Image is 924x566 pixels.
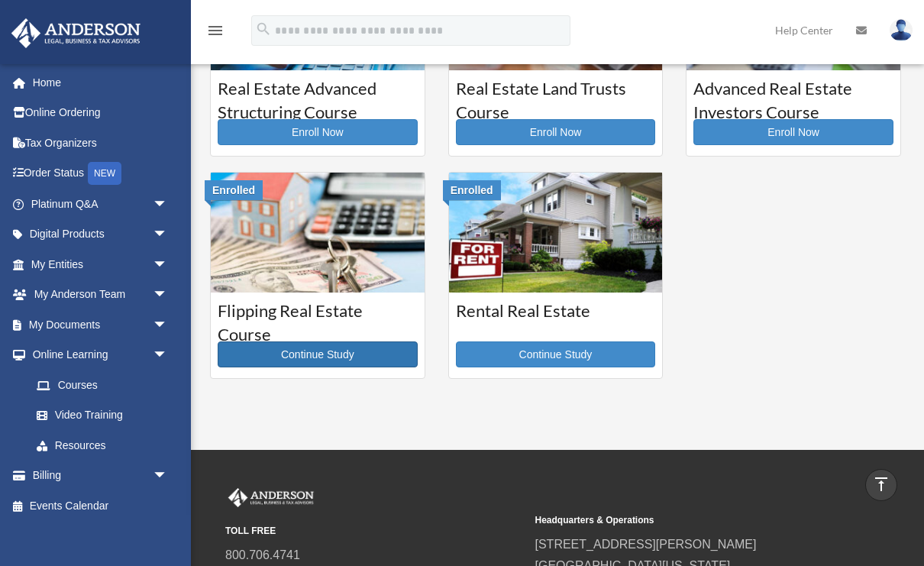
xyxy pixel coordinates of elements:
a: menu [206,27,225,40]
a: Home [11,67,191,98]
a: Resources [21,430,191,461]
a: Enroll Now [218,119,418,145]
a: Video Training [21,400,191,431]
a: Events Calendar [11,490,191,521]
a: Platinum Q&Aarrow_drop_down [11,189,191,219]
a: Billingarrow_drop_down [11,461,191,491]
a: Tax Organizers [11,128,191,158]
h3: Real Estate Land Trusts Course [456,77,656,115]
small: TOLL FREE [225,523,525,539]
a: Digital Productsarrow_drop_down [11,219,191,250]
a: Continue Study [218,341,418,367]
h3: Rental Real Estate [456,299,656,338]
span: arrow_drop_down [153,219,183,251]
a: [STREET_ADDRESS][PERSON_NAME] [535,538,757,551]
div: NEW [88,162,121,185]
span: arrow_drop_down [153,280,183,311]
span: arrow_drop_down [153,309,183,341]
span: arrow_drop_down [153,249,183,280]
i: menu [206,21,225,40]
span: arrow_drop_down [153,189,183,220]
h3: Advanced Real Estate Investors Course [693,77,893,115]
img: Anderson Advisors Platinum Portal [225,488,317,508]
i: search [255,21,272,37]
a: Online Learningarrow_drop_down [11,340,191,370]
a: Enroll Now [456,119,656,145]
div: Enrolled [443,180,501,200]
a: vertical_align_top [865,469,897,501]
a: 800.706.4741 [225,548,300,561]
a: My Documentsarrow_drop_down [11,309,191,340]
a: Order StatusNEW [11,158,191,189]
div: Enrolled [205,180,263,200]
i: vertical_align_top [872,475,890,493]
a: Continue Study [456,341,656,367]
a: My Entitiesarrow_drop_down [11,249,191,280]
small: Headquarters & Operations [535,513,835,529]
a: My Anderson Teamarrow_drop_down [11,280,191,310]
a: Courses [21,370,183,400]
span: arrow_drop_down [153,340,183,371]
img: User Pic [890,19,913,41]
h3: Flipping Real Estate Course [218,299,418,338]
span: arrow_drop_down [153,461,183,492]
a: Online Ordering [11,98,191,128]
img: Anderson Advisors Platinum Portal [7,18,145,48]
a: Enroll Now [693,119,893,145]
h3: Real Estate Advanced Structuring Course [218,77,418,115]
